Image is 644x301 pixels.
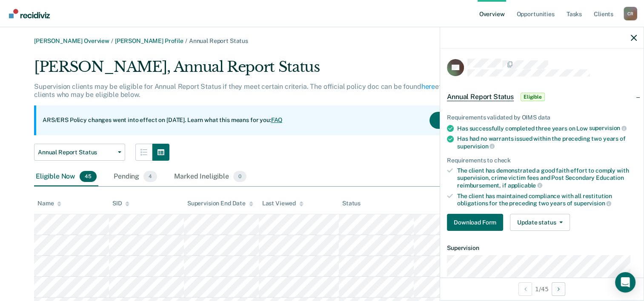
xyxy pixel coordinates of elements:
[9,9,50,18] img: Recidiviz
[508,182,542,189] span: applicable
[510,214,570,231] button: Update status
[447,157,637,164] div: Requirements to check
[34,82,511,99] p: Supervision clients may be eligible for Annual Report Status if they meet certain criteria. The o...
[80,171,97,182] span: 45
[183,37,189,44] span: /
[342,200,361,207] div: Status
[447,244,637,252] dt: Supervision
[457,167,637,189] div: The client has demonstrated a good faith effort to comply with supervision, crime victim fees and...
[172,168,248,186] div: Marked Ineligible
[109,37,115,44] span: /
[457,143,495,150] span: supervision
[447,214,503,231] button: Download Form
[34,168,98,186] div: Eligible Now
[112,200,130,207] div: SID
[421,82,435,91] a: here
[457,125,637,132] div: Has successfully completed three years on Low
[187,200,253,207] div: Supervision End Date
[262,200,303,207] div: Last Viewed
[521,93,545,101] span: Eligible
[143,171,157,182] span: 4
[457,193,637,207] div: The client has maintained compliance with all restitution obligations for the preceding two years of
[38,149,114,156] span: Annual Report Status
[440,278,644,300] div: 1 / 45
[589,125,627,131] span: supervision
[429,112,510,129] button: Acknowledge & Close
[624,7,637,20] button: Profile dropdown button
[447,214,507,231] a: Navigate to form link
[447,114,637,121] div: Requirements validated by OIMS data
[37,200,61,207] div: Name
[189,37,248,44] span: Annual Report Status
[440,83,644,111] div: Annual Report StatusEligible
[518,282,532,296] button: Previous Opportunity
[233,171,246,182] span: 0
[34,37,109,44] a: [PERSON_NAME] Overview
[447,93,514,101] span: Annual Report Status
[552,282,565,296] button: Next Opportunity
[271,116,283,123] a: FAQ
[574,200,611,207] span: supervision
[112,168,159,186] div: Pending
[34,58,517,82] div: [PERSON_NAME], Annual Report Status
[615,272,635,292] div: Open Intercom Messenger
[115,37,183,44] a: [PERSON_NAME] Profile
[624,7,637,20] div: C R
[457,135,637,150] div: Has had no warrants issued within the preceding two years of
[43,116,283,125] p: ARS/ERS Policy changes went into effect on [DATE]. Learn what this means for you:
